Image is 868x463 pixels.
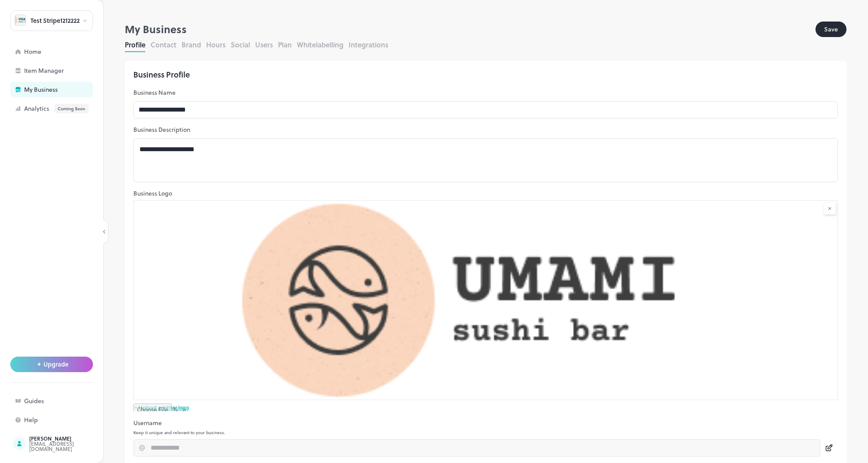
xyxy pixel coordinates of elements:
div: Help [24,417,110,423]
span: Upgrade [43,361,68,368]
button: Plan [278,40,292,50]
div: [PERSON_NAME] [29,436,110,441]
img: 1664857678009u17cglxvps.png [134,201,837,400]
p: Business Name [133,88,838,97]
button: Hours [206,40,225,50]
div: [EMAIL_ADDRESS][DOMAIN_NAME] [29,441,110,451]
img: avatar [15,15,25,25]
div: Guides [24,398,110,404]
button: Profile [125,40,145,50]
button: Brand [182,40,201,50]
div: Business Profile [133,69,838,80]
button: Social [231,40,250,50]
button: Users [255,40,273,50]
div: My Business [24,87,110,93]
button: Whitelabelling [297,40,343,50]
div: Analytics [24,104,110,113]
p: Business Logo [133,189,838,198]
button: Integrations [349,40,388,50]
p: Username [133,419,838,427]
div: Coming Soon [54,104,89,113]
div: Test Stripe1212222 [31,18,80,24]
div: My Business [125,22,815,37]
div: Item Manager [24,68,110,74]
button: Save [815,22,846,37]
p: Business Description [133,125,838,134]
button: Contact [151,40,176,50]
p: Keep it unique and relevant to your business. [133,430,838,435]
div: Home [24,49,110,55]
